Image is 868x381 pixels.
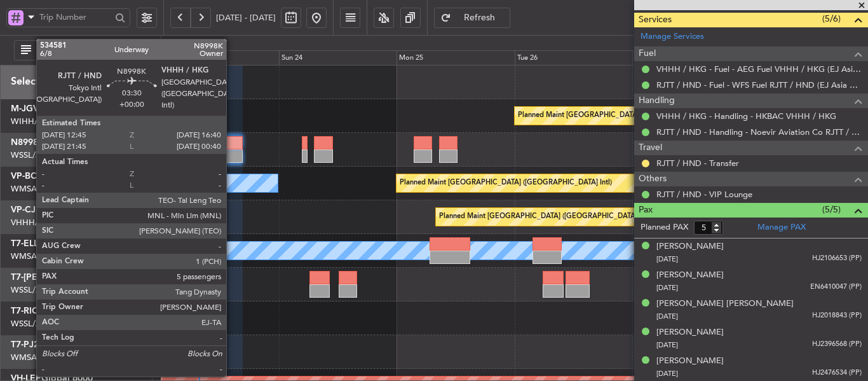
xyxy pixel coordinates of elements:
div: [PERSON_NAME] [656,269,724,282]
div: Planned Maint [GEOGRAPHIC_DATA] ([GEOGRAPHIC_DATA] Intl) [439,207,651,226]
div: [PERSON_NAME] [PERSON_NAME] [656,298,794,310]
span: Services [639,13,672,27]
a: N8998KGlobal 6000 [11,138,96,147]
div: [PERSON_NAME] [656,326,724,339]
div: Tue 26 [515,50,632,66]
span: HJ2018843 (PP) [812,310,862,321]
span: Handling [639,94,675,108]
span: [DATE] [656,340,678,350]
input: Trip Number [39,8,111,27]
button: Refresh [434,8,510,28]
div: Wed 27 [632,50,750,66]
span: (5/6) [822,12,841,25]
span: T7-RIC [11,307,38,315]
span: [DATE] [656,312,678,321]
a: Manage Services [641,31,704,43]
a: VP-BCYGlobal 5000 [11,172,94,181]
a: T7-[PERSON_NAME]Global 7500 [11,273,149,282]
a: WSSL/XSP [11,318,50,329]
div: [PERSON_NAME] [656,240,724,253]
a: Manage PAX [757,221,806,234]
a: VHHH / HKG - Fuel - AEG Fuel VHHH / HKG (EJ Asia Only) [656,64,862,74]
a: RJTT / HND - Fuel - WFS Fuel RJTT / HND (EJ Asia Only) [656,80,862,90]
span: T7-[PERSON_NAME] [11,273,97,282]
a: WSSL/XSP [11,149,50,161]
div: [DATE] [163,38,185,48]
a: WMSA/SZB [11,183,55,195]
a: T7-RICGlobal 6000 [11,307,90,315]
span: Pax [639,203,653,218]
a: RJTT / HND - Transfer [656,158,739,169]
a: T7-ELLYG-550 [11,239,67,248]
a: RJTT / HND - VIP Lounge [656,189,752,200]
a: WIHH/HLP [11,116,53,127]
span: HJ2396568 (PP) [812,339,862,350]
span: [DATE] [656,369,678,378]
span: HJ2106653 (PP) [812,253,862,264]
span: N8998K [11,138,44,147]
a: VHHH/HKG [11,217,56,228]
span: HJ2476534 (PP) [812,368,862,378]
span: Fuel [639,46,656,61]
span: VP-CJR [11,205,41,214]
a: WMSA/SZB [11,251,55,262]
div: [PERSON_NAME] [656,355,724,368]
label: Planned PAX [641,221,688,234]
span: VP-BCY [11,172,43,181]
a: VHHH / HKG - Handling - HKBAC VHHH / HKG [656,111,836,121]
span: Refresh [454,13,506,22]
span: T7-ELLY [11,239,43,248]
a: RJTT / HND - Handling - Noevir Aviation Co RJTT / HND [656,127,862,137]
span: [DATE] - [DATE] [216,12,276,24]
span: [DATE] [656,283,678,293]
a: T7-PJ29Falcon 7X [11,340,86,349]
span: All Aircraft [34,46,133,55]
span: [DATE] [656,254,678,264]
div: Planned Maint [GEOGRAPHIC_DATA] ([GEOGRAPHIC_DATA] Intl) [400,174,612,193]
a: VP-CJRG-650 [11,205,66,214]
div: Mon 25 [397,50,514,66]
span: M-JGVJ [11,104,43,113]
span: EN6410047 (PP) [810,282,862,293]
div: Planned Maint [GEOGRAPHIC_DATA] (Halim Intl) [518,106,676,125]
span: T7-PJ29 [11,340,44,349]
div: Sun 24 [279,50,397,66]
a: WSSL/XSP [11,284,50,296]
span: Others [639,172,667,186]
span: Travel [639,141,662,155]
div: Sat 23 [161,50,278,66]
a: WMSA/SZB [11,352,55,363]
a: M-JGVJGlobal 5000 [11,104,95,113]
button: All Aircraft [14,40,138,60]
span: (5/5) [822,203,841,216]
